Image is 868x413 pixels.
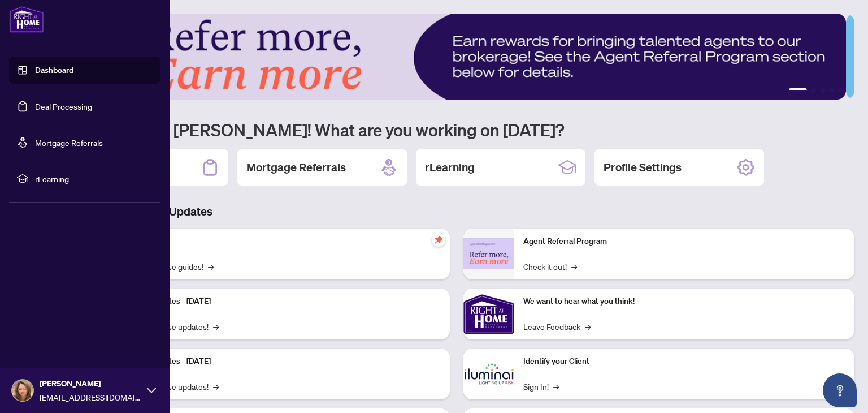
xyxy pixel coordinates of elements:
button: 5 [839,88,843,93]
span: → [213,320,219,333]
h1: Welcome back [PERSON_NAME]! What are you working on [DATE]? [59,119,854,140]
button: 3 [821,88,825,93]
p: We want to hear what you think! [523,295,845,308]
a: Deal Processing [35,101,92,111]
p: Agent Referral Program [523,235,845,248]
img: Identify your Client [463,349,514,399]
a: Leave Feedback→ [523,320,591,333]
img: logo [9,6,44,33]
a: Sign In!→ [523,380,559,393]
span: pushpin [432,233,445,247]
p: Identify your Client [523,355,845,368]
h2: rLearning [425,160,475,175]
span: [EMAIL_ADDRESS][DOMAIN_NAME] [40,391,141,403]
span: → [553,380,559,393]
h2: Mortgage Referrals [246,160,346,175]
button: 2 [811,88,816,93]
h2: Profile Settings [604,160,682,175]
span: → [208,260,214,273]
span: → [571,260,577,273]
p: Self-Help [119,235,441,248]
p: Platform Updates - [DATE] [119,355,441,368]
h3: Brokerage & Industry Updates [59,204,854,220]
button: 1 [789,88,807,93]
a: Check it out!→ [523,260,577,273]
span: [PERSON_NAME] [40,377,141,390]
button: 4 [830,88,834,93]
img: Agent Referral Program [463,238,514,269]
img: Slide 0 [59,14,846,100]
span: → [585,320,591,333]
p: Platform Updates - [DATE] [119,295,441,308]
a: Dashboard [35,65,73,75]
button: Open asap [823,373,857,407]
img: Profile Icon [12,380,33,401]
span: rLearning [35,173,153,185]
span: → [213,380,219,393]
img: We want to hear what you think! [463,289,514,339]
a: Mortgage Referrals [35,137,103,148]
